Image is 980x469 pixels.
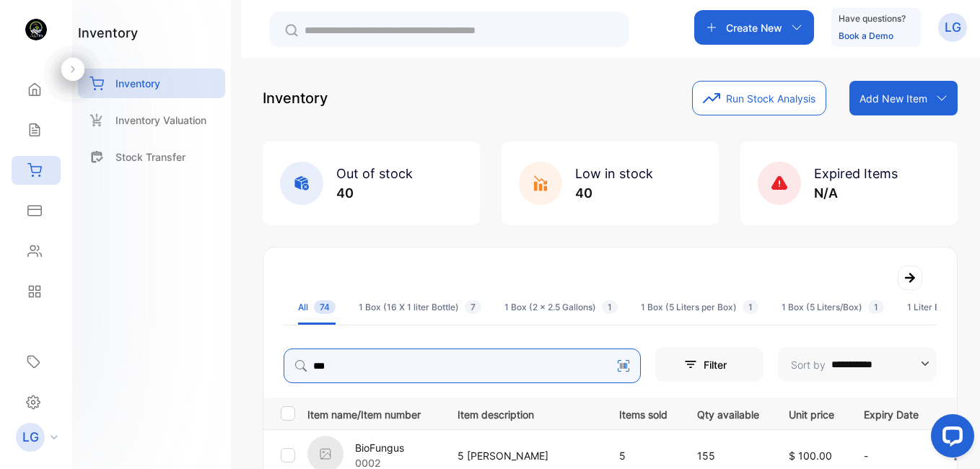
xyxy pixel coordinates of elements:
p: Inventory Valuation [115,113,206,128]
p: LG [945,18,961,37]
button: Sort by [778,347,937,382]
a: Inventory [78,69,225,98]
div: 1 Box (5 Liters/Box) [782,301,884,314]
a: Stock Transfer [78,142,225,172]
p: 5 [PERSON_NAME] [458,448,590,463]
div: 1 Box (2 x 2.5 Gallons) [504,301,618,314]
p: Stock Transfer [115,149,185,165]
button: Create New [694,10,814,45]
p: Create New [726,20,782,35]
p: 155 [697,448,759,463]
p: Expiry Date [864,404,919,422]
p: N/A [814,183,898,203]
a: Book a Demo [839,30,893,41]
span: Out of stock [336,166,413,181]
p: 5 [619,448,668,463]
div: All [298,301,336,314]
p: Add New Item [859,91,927,106]
p: 40 [575,183,653,203]
p: Inventory [115,76,160,91]
p: Item description [458,404,590,422]
img: logo [25,19,47,40]
span: 1 [602,300,618,314]
button: LG [938,10,967,45]
div: 1 Box (16 X 1 liter Bottle) [359,301,481,314]
span: Expired Items [814,166,898,181]
p: Unit price [789,404,834,422]
span: 1 [868,300,884,314]
span: 74 [314,300,336,314]
p: Have questions? [839,12,906,26]
span: 7 [465,300,481,314]
div: 1 Box (5 Liters per Box) [641,301,758,314]
p: Item name/Item number [307,404,439,422]
p: Sort by [791,357,826,372]
h1: inventory [78,23,138,43]
button: Run Stock Analysis [692,81,826,115]
iframe: LiveChat chat widget [919,408,980,469]
span: Low in stock [575,166,653,181]
p: Inventory [263,87,328,109]
p: Qty available [697,404,759,422]
p: 40 [336,183,413,203]
p: - [864,448,919,463]
p: LG [22,428,39,447]
a: Inventory Valuation [78,105,225,135]
span: 1 [743,300,758,314]
span: $ 100.00 [789,450,832,462]
p: Items sold [619,404,668,422]
p: BioFungus [355,440,404,455]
